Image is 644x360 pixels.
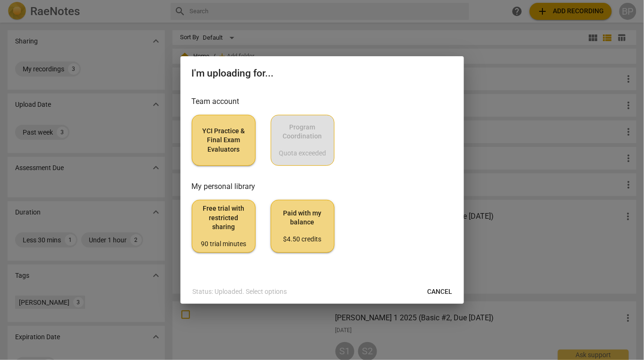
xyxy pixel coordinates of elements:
span: Cancel [428,287,453,297]
h3: My personal library [192,181,453,192]
button: Free trial with restricted sharing90 trial minutes [192,200,256,253]
button: Cancel [420,283,460,300]
button: Paid with my balance$4.50 credits [271,200,335,253]
p: Status: Uploaded. Select options [193,287,287,297]
div: 90 trial minutes [200,240,248,249]
h3: Team account [192,96,453,107]
span: YCI Practice & Final Exam Evaluators [200,127,248,154]
h2: I'm uploading for... [192,68,453,79]
span: Free trial with restricted sharing [200,204,248,249]
div: $4.50 credits [279,235,326,244]
button: YCI Practice & Final Exam Evaluators [192,115,256,166]
span: Paid with my balance [279,209,326,244]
